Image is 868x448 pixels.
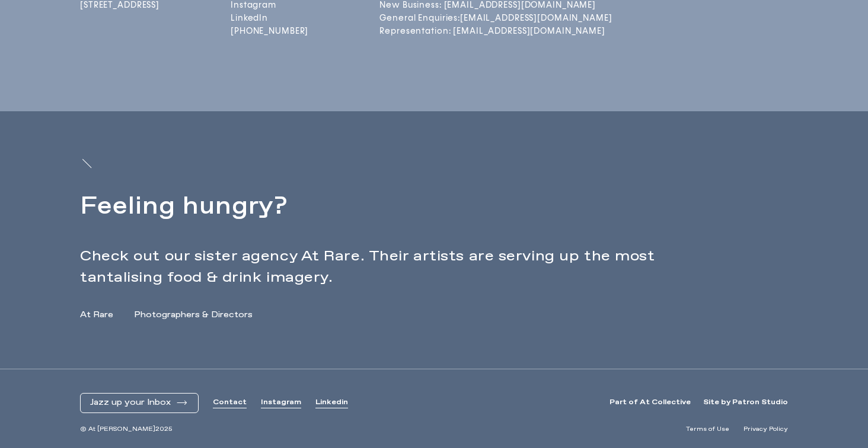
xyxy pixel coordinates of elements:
[703,398,788,408] a: Site by Patron Studio
[609,398,691,408] a: Part of At Collective
[80,246,682,288] p: Check out our sister agency At Rare. Their artists are serving up the most tantalising food & dri...
[379,13,473,23] a: General Enquiries:[EMAIL_ADDRESS][DOMAIN_NAME]
[231,13,308,23] a: LinkedIn
[231,26,308,36] a: [PHONE_NUMBER]
[80,425,173,434] span: © At [PERSON_NAME] 2025
[134,309,253,321] a: Photographers & Directors
[80,309,113,321] a: At Rare
[80,189,682,225] h2: Feeling hungry?
[213,398,247,408] a: Contact
[743,425,788,434] a: Privacy Policy
[90,398,171,408] span: Jazz up your Inbox
[315,398,348,408] a: Linkedin
[379,26,473,36] a: Representation: [EMAIL_ADDRESS][DOMAIN_NAME]
[90,398,189,408] button: Jazz up your Inbox
[261,398,301,408] a: Instagram
[686,425,729,434] a: Terms of Use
